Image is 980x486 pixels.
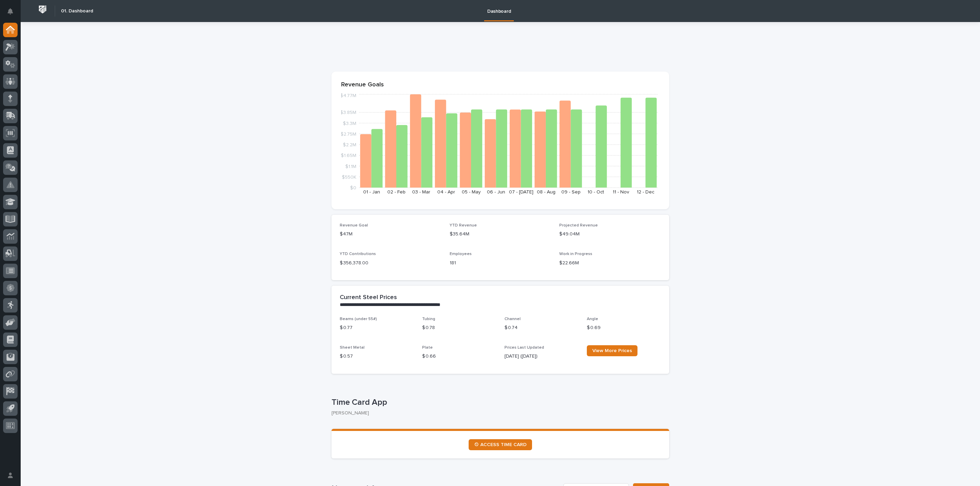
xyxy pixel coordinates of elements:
[340,231,441,238] p: $47M
[559,260,661,267] p: $22.66M
[340,94,356,98] tspan: $4.77M
[450,231,551,238] p: $35.64M
[450,252,472,256] span: Employees
[587,345,637,356] a: View More Prices
[412,190,430,194] text: 03 - Mar
[340,132,356,137] tspan: $2.75M
[422,317,435,321] span: Tubing
[504,346,544,350] span: Prices Last Updated
[487,190,505,194] text: 06 - Jun
[9,8,18,19] div: Notifications
[437,190,455,194] text: 04 - Apr
[340,324,414,331] p: $ 0.77
[559,223,598,228] span: Projected Revenue
[450,260,551,267] p: 181
[504,353,579,360] p: [DATE] ([DATE])
[3,4,18,19] button: Notifications
[343,142,356,147] tspan: $2.2M
[422,353,496,360] p: $ 0.66
[588,190,604,194] text: 10 - Oct
[61,8,93,14] h2: 01. Dashboard
[341,81,660,89] p: Revenue Goals
[350,186,356,190] tspan: $0
[331,410,664,416] p: [PERSON_NAME]
[592,348,632,353] span: View More Prices
[340,223,368,228] span: Revenue Goal
[342,175,356,180] tspan: $550K
[422,324,496,331] p: $ 0.78
[331,398,666,408] p: Time Card App
[387,190,406,194] text: 02 - Feb
[559,252,592,256] span: Work in Progress
[340,317,377,321] span: Beams (under 55#)
[637,190,654,194] text: 12 - Dec
[341,154,356,158] tspan: $1.65M
[587,324,661,331] p: $ 0.69
[504,317,521,321] span: Channel
[363,190,380,194] text: 01 - Jan
[340,353,414,360] p: $ 0.57
[504,324,579,331] p: $ 0.74
[340,252,376,256] span: YTD Contributions
[537,190,555,194] text: 08 - Aug
[559,231,661,238] p: $49.04M
[345,164,356,169] tspan: $1.1M
[340,294,397,302] h2: Current Steel Prices
[613,190,629,194] text: 11 - Nov
[450,223,477,228] span: YTD Revenue
[422,346,433,350] span: Plate
[462,190,481,194] text: 05 - May
[340,260,441,267] p: $ 356,378.00
[587,317,598,321] span: Angle
[509,190,533,194] text: 07 - [DATE]
[340,110,356,115] tspan: $3.85M
[343,121,356,126] tspan: $3.3M
[561,190,581,194] text: 09 - Sep
[340,346,365,350] span: Sheet Metal
[474,442,527,447] span: ⏲ ACCESS TIME CARD
[36,3,49,16] img: Workspace Logo
[469,439,532,450] a: ⏲ ACCESS TIME CARD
